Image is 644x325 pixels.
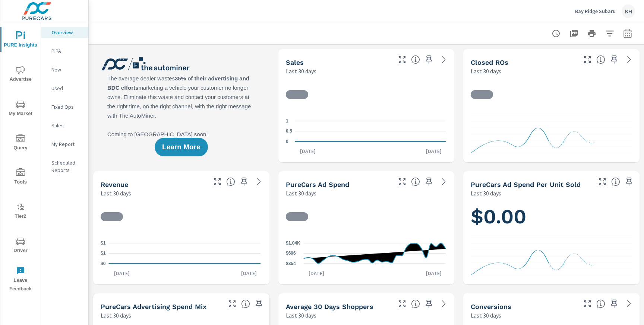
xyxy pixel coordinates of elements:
[41,157,88,176] div: Scheduled Reports
[286,189,316,198] p: Last 30 days
[611,177,620,186] span: Average cost of advertising per each vehicle sold at the dealer over the selected date range. The...
[238,176,250,188] span: Save this to your personalized report
[581,298,593,310] button: Make Fullscreen
[51,159,82,174] p: Scheduled Reports
[396,54,408,66] button: Make Fullscreen
[41,101,88,112] div: Fixed Ops
[303,270,329,277] p: [DATE]
[623,176,635,188] span: Save this to your personalized report
[471,311,501,320] p: Last 30 days
[286,118,288,124] text: 1
[286,58,304,66] h5: Sales
[411,299,420,308] span: A rolling 30 day total of daily Shoppers on the dealership website, averaged over the selected da...
[101,261,106,266] text: $0
[3,134,38,152] span: Query
[101,181,128,188] h5: Revenue
[471,204,632,229] h1: $0.00
[423,176,435,188] span: Save this to your personalized report
[286,139,288,144] text: 0
[3,66,38,84] span: Advertise
[3,267,38,293] span: Leave Feedback
[286,129,292,134] text: 0.5
[411,55,420,64] span: Number of vehicles sold by the dealership over the selected date range. [Source: This data is sou...
[3,100,38,118] span: My Market
[3,168,38,187] span: Tools
[423,54,435,66] span: Save this to your personalized report
[438,176,450,188] a: See more details in report
[286,240,300,246] text: $1.04K
[438,54,450,66] a: See more details in report
[101,240,106,246] text: $1
[608,298,620,310] span: Save this to your personalized report
[471,67,501,76] p: Last 30 days
[101,189,131,198] p: Last 30 days
[286,261,296,266] text: $354
[411,177,420,186] span: Total cost of media for all PureCars channels for the selected dealership group over the selected...
[3,31,38,50] span: PURE Insights
[41,138,88,150] div: My Report
[253,298,265,310] span: Save this to your personalized report
[286,311,316,320] p: Last 30 days
[101,311,131,320] p: Last 30 days
[51,140,82,148] p: My Report
[101,251,106,256] text: $1
[620,26,635,41] button: Select Date Range
[0,22,41,296] div: nav menu
[253,176,265,188] a: See more details in report
[3,237,38,255] span: Driver
[622,4,635,18] div: KH
[396,298,408,310] button: Make Fullscreen
[51,122,82,129] p: Sales
[575,8,616,15] p: Bay Ridge Subaru
[41,64,88,75] div: New
[51,29,82,36] p: Overview
[51,47,82,55] p: PIPA
[211,176,223,188] button: Make Fullscreen
[241,299,250,308] span: This table looks at how you compare to the amount of budget you spend per channel as opposed to y...
[581,54,593,66] button: Make Fullscreen
[438,298,450,310] a: See more details in report
[596,299,605,308] span: The number of dealer-specified goals completed by a visitor. [Source: This data is provided by th...
[286,251,296,256] text: $696
[162,144,200,150] span: Learn More
[51,103,82,111] p: Fixed Ops
[295,147,321,155] p: [DATE]
[236,270,262,277] p: [DATE]
[286,303,373,310] h5: Average 30 Days Shoppers
[566,26,581,41] button: "Export Report to PDF"
[471,303,511,310] h5: Conversions
[41,120,88,131] div: Sales
[602,26,617,41] button: Apply Filters
[471,189,501,198] p: Last 30 days
[41,83,88,94] div: Used
[396,176,408,188] button: Make Fullscreen
[623,298,635,310] a: See more details in report
[596,55,605,64] span: Number of Repair Orders Closed by the selected dealership group over the selected time range. [So...
[423,298,435,310] span: Save this to your personalized report
[421,147,447,155] p: [DATE]
[155,138,208,156] button: Learn More
[471,58,508,66] h5: Closed ROs
[101,303,206,310] h5: PureCars Advertising Spend Mix
[51,66,82,73] p: New
[226,298,238,310] button: Make Fullscreen
[109,270,135,277] p: [DATE]
[286,181,349,188] h5: PureCars Ad Spend
[41,27,88,38] div: Overview
[3,203,38,221] span: Tier2
[286,67,316,76] p: Last 30 days
[51,85,82,92] p: Used
[41,45,88,57] div: PIPA
[608,54,620,66] span: Save this to your personalized report
[226,177,235,186] span: Total sales revenue over the selected date range. [Source: This data is sourced from the dealer’s...
[421,270,447,277] p: [DATE]
[596,176,608,188] button: Make Fullscreen
[584,26,599,41] button: Print Report
[471,181,581,188] h5: PureCars Ad Spend Per Unit Sold
[623,54,635,66] a: See more details in report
